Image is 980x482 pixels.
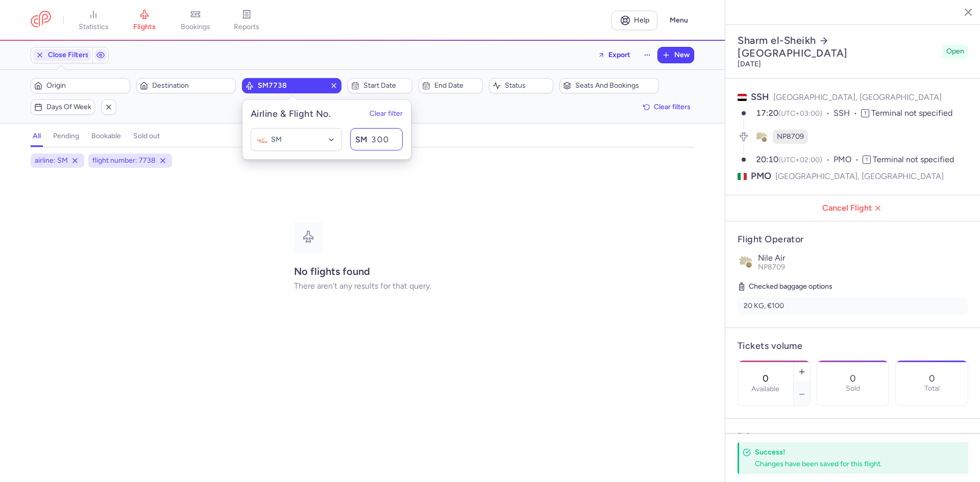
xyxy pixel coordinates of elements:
span: T [863,156,871,164]
button: Close Filters [31,47,92,63]
button: Start date [348,78,412,93]
button: Menu [664,11,694,30]
p: 0 [850,373,856,384]
time: 20:10 [756,155,778,164]
span: End date [434,82,479,90]
button: Status [489,78,553,93]
h4: pending [53,132,79,141]
h4: Tickets volume [738,340,968,352]
span: Close Filters [48,51,89,59]
span: Terminal not specified [871,108,952,118]
span: Start date [363,82,408,90]
span: [GEOGRAPHIC_DATA], [GEOGRAPHIC_DATA] [773,92,942,102]
p: Nile Air [758,253,968,263]
p: There aren't any results for that query. [294,282,431,291]
button: Days of week [31,99,95,115]
button: New [658,47,694,63]
time: 17:20 [756,108,778,118]
span: statistics [79,22,109,32]
p: 0 [929,373,935,384]
span: flights [133,22,156,32]
span: Clear filters [654,103,691,111]
span: NP8709 [777,132,804,142]
span: Cancel Flight [733,204,972,213]
span: PMO [751,170,771,183]
a: statistics [68,9,119,32]
span: reports [234,22,259,32]
span: Status [505,82,550,90]
h4: Success! [755,447,946,457]
strong: No flights found [294,265,370,277]
a: flights [119,9,170,32]
a: reports [221,9,272,32]
span: New [674,51,690,59]
h4: sold out [133,132,160,141]
button: Export [591,47,637,63]
a: Help [611,11,657,30]
figure: SM airline logo [257,135,267,145]
button: Destination [136,78,236,93]
a: bookings [170,9,221,32]
span: SM [271,134,328,145]
span: Open [946,46,964,57]
span: PMO [834,154,863,166]
span: airline: SM [35,156,68,166]
span: T [861,109,869,117]
span: SSH [834,108,861,119]
p: Sold [846,385,860,393]
span: Export [608,51,630,59]
span: [GEOGRAPHIC_DATA], [GEOGRAPHIC_DATA] [775,170,944,183]
span: flight number: 7738 [92,156,156,166]
label: Available [751,385,779,393]
button: SM7738 [242,78,341,93]
h5: Airline & Flight No. [251,108,331,120]
a: CitizenPlane red outlined logo [31,11,51,30]
span: (UTC+02:00) [778,156,822,164]
span: Destination [152,82,232,90]
button: Origin [31,78,130,93]
button: End date [419,78,483,93]
figure: NP airline logo [754,130,769,144]
h4: all [33,132,41,141]
input: ____ [350,128,403,150]
span: SSH [751,91,769,103]
span: Origin [46,82,127,90]
button: Clear filters [640,99,694,115]
p: Total [924,385,940,393]
li: 20 KG, €100 [738,297,968,315]
span: Help [634,16,649,24]
span: (UTC+03:00) [778,109,822,118]
span: Seats and bookings [575,82,655,90]
h2: Sharm el-Sheikh [GEOGRAPHIC_DATA] [738,34,938,60]
button: Clear filter [370,110,403,118]
span: SM [355,135,367,144]
span: SM7738 [258,82,326,90]
time: [DATE] [738,60,761,68]
h4: bookable [91,132,121,141]
h5: Checked baggage options [738,281,968,293]
span: Days of week [46,103,91,111]
span: Terminal not specified [873,155,954,164]
span: NP8709 [758,263,785,271]
h4: Flight Operator [738,234,968,245]
button: Seats and bookings [559,78,659,93]
h4: Price [738,431,968,443]
div: Changes have been saved for this flight. [755,459,946,469]
img: Nile Air logo [738,253,754,270]
span: bookings [181,22,210,32]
